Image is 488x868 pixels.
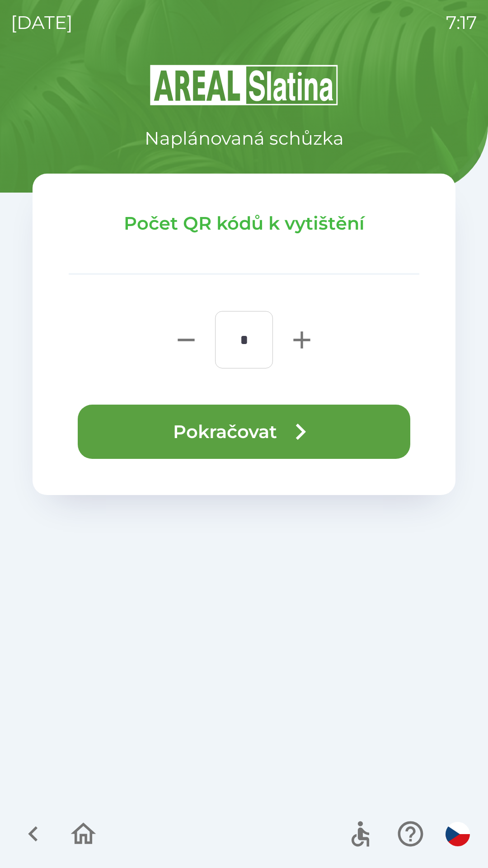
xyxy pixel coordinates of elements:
[33,63,455,107] img: Logo
[69,210,419,237] p: Počet QR kódů k vytištění
[446,822,470,846] img: cs flag
[11,9,73,36] p: [DATE]
[78,405,410,459] button: Pokračovat
[145,125,344,152] p: Naplánovaná schůzka
[446,9,477,36] p: 7:17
